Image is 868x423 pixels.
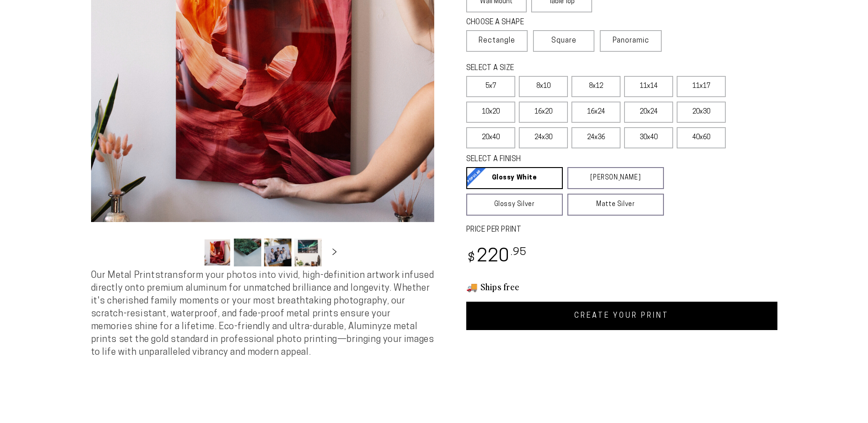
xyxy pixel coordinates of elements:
[466,281,777,293] h3: 🚚 Ships free
[677,127,726,148] label: 40x60
[511,247,527,258] sup: .95
[181,242,201,262] button: Slide left
[624,127,673,148] label: 30x40
[466,76,515,97] label: 5x7
[567,167,664,189] a: [PERSON_NAME]
[677,76,726,97] label: 11x17
[466,194,563,216] a: Glossy Silver
[466,63,649,74] legend: SELECT A SIZE
[324,242,345,262] button: Slide right
[234,239,261,266] button: Load image 2 in gallery view
[466,167,563,189] a: Glossy White
[571,76,620,97] label: 8x12
[466,302,777,330] a: CREATE YOUR PRINT
[466,248,527,266] bdi: 220
[567,194,664,216] a: Matte Silver
[466,225,777,235] label: PRICE PER PRINT
[519,102,568,123] label: 16x20
[466,127,515,148] label: 20x40
[571,127,620,148] label: 24x36
[466,102,515,123] label: 10x20
[479,35,515,46] span: Rectangle
[519,127,568,148] label: 24x30
[91,271,434,357] span: Our Metal Prints transform your photos into vivid, high-definition artwork infused directly onto ...
[624,76,673,97] label: 11x14
[294,239,322,266] button: Load image 4 in gallery view
[466,154,642,165] legend: SELECT A FINISH
[468,252,475,265] span: $
[624,102,673,123] label: 20x24
[677,102,726,123] label: 20x30
[466,17,585,28] legend: CHOOSE A SHAPE
[204,239,231,266] button: Load image 1 in gallery view
[613,37,649,44] span: Panoramic
[519,76,568,97] label: 8x10
[571,102,620,123] label: 16x24
[264,239,291,266] button: Load image 3 in gallery view
[551,35,577,46] span: Square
